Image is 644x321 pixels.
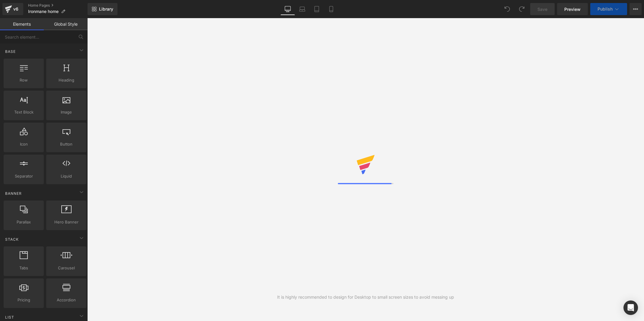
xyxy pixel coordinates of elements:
[5,77,42,83] span: Row
[5,265,42,271] span: Tabs
[48,173,85,179] span: Liquid
[48,219,85,225] span: Hero Banner
[44,18,88,30] a: Global Style
[48,77,85,83] span: Heading
[5,314,15,320] span: List
[277,294,454,300] div: It is highly recommended to design for Desktop to small screen sizes to avoid messing up
[280,3,295,15] a: Desktop
[590,3,627,15] button: Publish
[5,219,42,225] span: Parallax
[48,109,85,115] span: Image
[5,173,42,179] span: Separator
[28,3,88,8] a: Home Pages
[5,141,42,147] span: Icon
[564,6,581,12] span: Preview
[630,3,642,15] button: More
[516,3,528,15] button: Redo
[5,191,22,196] span: Banner
[557,3,588,15] a: Preview
[2,3,23,15] a: v6
[5,297,42,303] span: Pricing
[623,300,638,315] div: Open Intercom Messenger
[88,3,117,15] a: New Library
[48,141,85,147] span: Button
[5,236,19,242] span: Stack
[324,3,338,15] a: Mobile
[12,5,20,13] div: v6
[5,49,16,54] span: Base
[48,265,85,271] span: Carousel
[5,109,42,115] span: Text Block
[28,9,59,14] span: Ironmane home
[48,297,85,303] span: Accordion
[99,6,113,12] span: Library
[598,7,613,11] span: Publish
[501,3,513,15] button: Undo
[295,3,309,15] a: Laptop
[537,6,547,12] span: Save
[309,3,324,15] a: Tablet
